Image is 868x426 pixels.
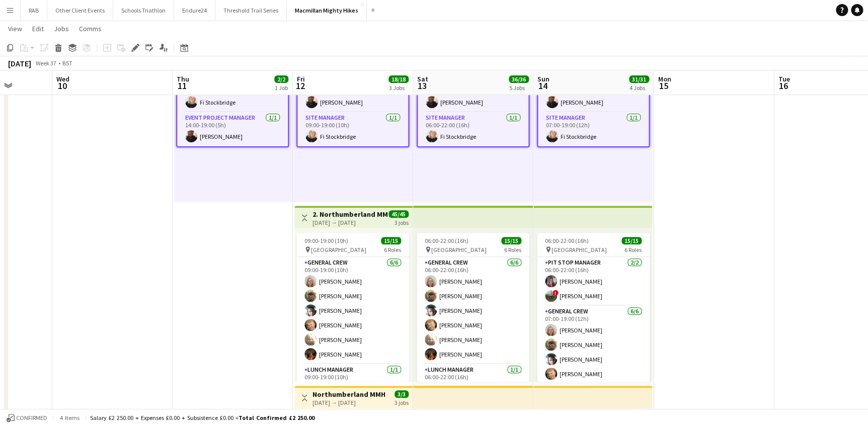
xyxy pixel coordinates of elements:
[656,80,671,92] span: 15
[28,22,48,35] a: Edit
[297,78,408,112] app-card-role: Event Project Manager1/109:00-19:00 (10h)[PERSON_NAME]
[8,24,22,33] span: View
[381,237,401,244] span: 15/15
[8,58,31,68] div: [DATE]
[425,237,468,244] span: 06:00-22:00 (16h)
[624,246,642,253] span: 6 Roles
[176,53,289,147] app-job-card: 09:00-19:00 (10h)2/2 [GEOGRAPHIC_DATA]2 RolesSite Manager1/109:00-19:00 (10h)Fi StockbridgeEvent ...
[538,78,649,112] app-card-role: Event Project Manager1/107:00-19:00 (12h)[PERSON_NAME]
[297,74,305,83] span: Fri
[545,237,589,244] span: 06:00-22:00 (16h)
[629,75,649,83] span: 31/31
[504,246,521,253] span: 6 Roles
[47,1,113,20] button: Other Client Events
[501,237,521,244] span: 15/15
[311,246,366,253] span: [GEOGRAPHIC_DATA]
[304,237,348,244] span: 09:00-19:00 (10h)
[388,75,409,83] span: 18/18
[417,233,529,382] app-job-card: 06:00-22:00 (16h)15/15 [GEOGRAPHIC_DATA]6 RolesGeneral Crew6/606:00-22:00 (16h)[PERSON_NAME][PERS...
[417,364,529,398] app-card-role: Lunch Manager1/106:00-22:00 (16h)
[174,1,215,20] button: Endure24
[54,24,69,33] span: Jobs
[394,390,409,398] span: 3/3
[417,53,529,147] app-job-card: 06:00-22:00 (16h)2/2 [GEOGRAPHIC_DATA]2 RolesEvent Project Manager1/106:00-22:00 (16h)[PERSON_NAM...
[536,80,549,92] span: 14
[177,78,288,112] app-card-role: Site Manager1/109:00-19:00 (10h)Fi Stockbridge
[177,74,189,83] span: Thu
[312,399,387,406] div: [DATE] → [DATE]
[658,74,671,83] span: Mon
[537,74,549,83] span: Sun
[62,59,72,67] div: BST
[778,74,790,83] span: Tue
[537,53,650,147] app-job-card: 07:00-19:00 (12h)2/2 [GEOGRAPHIC_DATA]2 RolesEvent Project Manager1/107:00-19:00 (12h)[PERSON_NAM...
[57,414,82,421] span: 4 items
[537,257,650,306] app-card-role: Pit Stop Manager2/206:00-22:00 (16h)[PERSON_NAME]![PERSON_NAME]
[416,80,428,92] span: 13
[297,112,408,146] app-card-role: Site Manager1/109:00-19:00 (10h)Fi Stockbridge
[417,74,428,83] span: Sat
[394,218,409,226] div: 3 jobs
[553,290,559,296] span: !
[275,84,288,92] div: 1 Job
[33,59,58,67] span: Week 37
[296,233,409,382] app-job-card: 09:00-19:00 (10h)15/15 [GEOGRAPHIC_DATA]6 RolesGeneral Crew6/609:00-19:00 (10h)[PERSON_NAME][PERS...
[384,246,401,253] span: 6 Roles
[16,414,47,421] span: Confirmed
[295,80,305,92] span: 12
[388,210,409,218] span: 45/45
[56,74,69,83] span: Wed
[175,80,189,92] span: 11
[239,414,314,421] span: Total Confirmed £2 250.00
[21,1,47,20] button: RAB
[287,1,367,20] button: Macmillan Mighty Hikes
[32,24,44,33] span: Edit
[417,257,529,364] app-card-role: General Crew6/606:00-22:00 (16h)[PERSON_NAME][PERSON_NAME][PERSON_NAME][PERSON_NAME][PERSON_NAME]...
[312,210,387,219] h3: 2. Northumberland MMH- 3 day role
[537,233,650,382] app-job-card: 06:00-22:00 (16h)15/15 [GEOGRAPHIC_DATA]6 RolesPit Stop Manager2/206:00-22:00 (16h)[PERSON_NAME]!...
[215,1,287,20] button: Threshold Trail Series
[389,84,408,92] div: 3 Jobs
[551,246,607,253] span: [GEOGRAPHIC_DATA]
[776,80,790,92] span: 16
[296,53,409,147] app-job-card: 09:00-19:00 (10h)2/2 [GEOGRAPHIC_DATA]2 RolesEvent Project Manager1/109:00-19:00 (10h)[PERSON_NAM...
[538,112,649,146] app-card-role: Site Manager1/107:00-19:00 (12h)Fi Stockbridge
[629,84,649,92] div: 4 Jobs
[5,412,49,423] button: Confirmed
[312,219,387,226] div: [DATE] → [DATE]
[296,364,409,398] app-card-role: Lunch Manager1/109:00-19:00 (10h)
[4,22,26,35] a: View
[509,75,529,83] span: 36/36
[418,112,528,146] app-card-role: Site Manager1/106:00-22:00 (16h)Fi Stockbridge
[431,246,487,253] span: [GEOGRAPHIC_DATA]
[296,257,409,364] app-card-role: General Crew6/609:00-19:00 (10h)[PERSON_NAME][PERSON_NAME][PERSON_NAME][PERSON_NAME][PERSON_NAME]...
[537,306,650,413] app-card-role: General Crew6/607:00-19:00 (12h)[PERSON_NAME][PERSON_NAME][PERSON_NAME][PERSON_NAME]
[312,390,387,399] h3: Northumberland MMH - 3 day role
[177,112,288,146] app-card-role: Event Project Manager1/114:00-19:00 (5h)[PERSON_NAME]
[274,75,288,83] span: 2/2
[79,24,102,33] span: Comms
[55,80,69,92] span: 10
[621,237,642,244] span: 15/15
[75,22,106,35] a: Comms
[394,398,409,406] div: 3 jobs
[50,22,73,35] a: Jobs
[90,414,314,421] div: Salary £2 250.00 + Expenses £0.00 + Subsistence £0.00 =
[113,1,174,20] button: Schools Triathlon
[418,78,528,112] app-card-role: Event Project Manager1/106:00-22:00 (16h)[PERSON_NAME]
[509,84,528,92] div: 5 Jobs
